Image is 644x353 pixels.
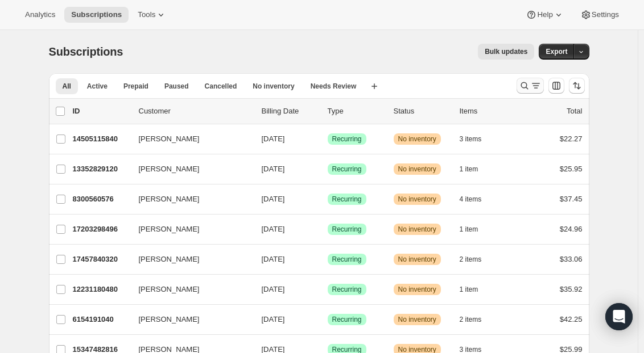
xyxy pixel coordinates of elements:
[332,165,362,174] span: Recurring
[560,225,583,233] span: $24.96
[560,285,583,293] span: $35.92
[398,135,436,144] span: No inventory
[546,47,567,56] span: Export
[205,82,237,91] span: Cancelled
[262,165,285,173] span: [DATE]
[138,10,155,19] span: Tools
[71,10,122,19] span: Subscriptions
[460,195,482,204] span: 4 items
[73,251,583,267] div: 17457840320[PERSON_NAME][DATE]SuccessRecurringWarningNo inventory2 items$33.06
[262,135,285,143] span: [DATE]
[460,225,478,234] span: 1 item
[87,82,108,91] span: Active
[73,284,130,295] p: 12231180480
[332,135,362,144] span: Recurring
[139,284,200,295] span: [PERSON_NAME]
[539,44,574,60] button: Export
[328,106,385,117] div: Type
[460,285,478,294] span: 1 item
[398,315,436,324] span: No inventory
[73,161,583,177] div: 13352829120[PERSON_NAME][DATE]SuccessRecurringWarningNo inventory1 item$25.95
[460,251,494,267] button: 2 items
[517,78,544,94] button: Search and filter results
[398,225,436,234] span: No inventory
[262,315,285,323] span: [DATE]
[262,225,285,233] span: [DATE]
[73,312,583,327] div: 6154191040[PERSON_NAME][DATE]SuccessRecurringWarningNo inventory2 items$42.25
[73,221,583,237] div: 17203298496[PERSON_NAME][DATE]SuccessRecurringWarningNo inventory1 item$24.96
[63,82,71,91] span: All
[73,314,130,325] p: 6154191040
[460,312,494,327] button: 2 items
[139,106,253,117] p: Customer
[567,106,582,117] p: Total
[132,280,246,299] button: [PERSON_NAME]
[548,78,564,94] button: Customize table column order and visibility
[132,220,246,238] button: [PERSON_NAME]
[64,7,129,23] button: Subscriptions
[73,191,583,207] div: 8300560576[PERSON_NAME][DATE]SuccessRecurringWarningNo inventory4 items$37.45
[569,78,585,94] button: Sort the results
[460,221,491,237] button: 1 item
[460,315,482,324] span: 2 items
[18,7,62,23] button: Analytics
[262,195,285,203] span: [DATE]
[460,131,494,147] button: 3 items
[73,281,583,297] div: 12231180480[PERSON_NAME][DATE]SuccessRecurringWarningNo inventory1 item$35.92
[132,160,246,178] button: [PERSON_NAME]
[73,133,130,145] p: 14505115840
[605,303,633,330] div: Open Intercom Messenger
[332,195,362,204] span: Recurring
[262,106,319,117] p: Billing Date
[132,190,246,208] button: [PERSON_NAME]
[139,224,200,235] span: [PERSON_NAME]
[73,163,130,175] p: 13352829120
[485,47,527,56] span: Bulk updates
[139,254,200,265] span: [PERSON_NAME]
[460,135,482,144] span: 3 items
[262,285,285,293] span: [DATE]
[560,165,583,173] span: $25.95
[73,254,130,265] p: 17457840320
[73,194,130,205] p: 8300560576
[73,106,583,117] div: IDCustomerBilling DateTypeStatusItemsTotal
[560,135,583,143] span: $22.27
[537,10,552,19] span: Help
[398,165,436,174] span: No inventory
[460,165,478,174] span: 1 item
[560,315,583,323] span: $42.25
[332,255,362,264] span: Recurring
[132,310,246,329] button: [PERSON_NAME]
[73,224,130,235] p: 17203298496
[560,195,583,203] span: $37.45
[164,82,189,91] span: Paused
[139,163,200,175] span: [PERSON_NAME]
[460,191,494,207] button: 4 items
[560,255,583,263] span: $33.06
[131,7,174,23] button: Tools
[332,315,362,324] span: Recurring
[398,285,436,294] span: No inventory
[394,106,451,117] p: Status
[253,82,294,91] span: No inventory
[478,44,534,60] button: Bulk updates
[332,285,362,294] span: Recurring
[73,106,130,117] p: ID
[592,10,619,19] span: Settings
[332,225,362,234] span: Recurring
[573,7,626,23] button: Settings
[139,314,200,325] span: [PERSON_NAME]
[262,255,285,263] span: [DATE]
[460,106,517,117] div: Items
[139,194,200,205] span: [PERSON_NAME]
[460,161,491,177] button: 1 item
[132,250,246,268] button: [PERSON_NAME]
[25,10,55,19] span: Analytics
[132,130,246,148] button: [PERSON_NAME]
[123,82,148,91] span: Prepaid
[139,133,200,145] span: [PERSON_NAME]
[365,78,383,94] button: Create new view
[398,195,436,204] span: No inventory
[49,45,123,58] span: Subscriptions
[398,255,436,264] span: No inventory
